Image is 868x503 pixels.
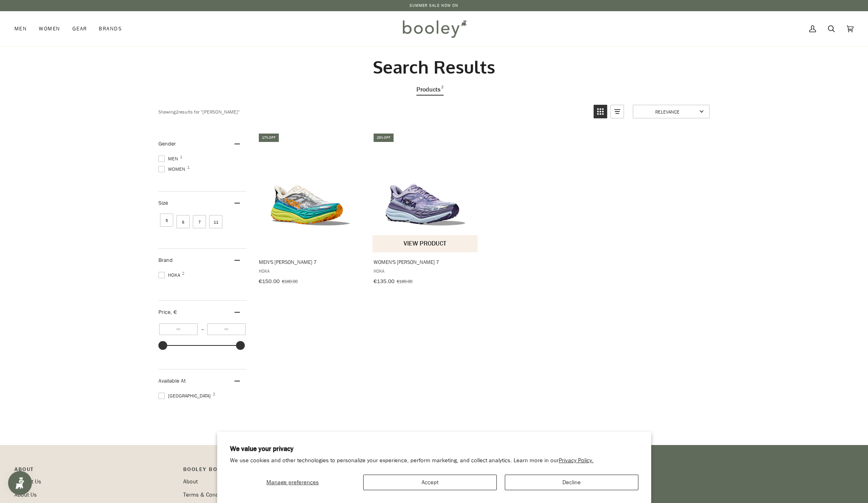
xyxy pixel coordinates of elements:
span: Size: 6 [176,215,190,228]
b: 2 [176,108,178,115]
span: 1 [187,166,190,170]
button: Decline [505,475,638,490]
span: €180.00 [397,278,412,285]
div: Showing results for " " [158,105,588,118]
button: View product [372,235,478,252]
span: Hoka [158,271,182,279]
span: Brands [99,25,122,33]
a: View list mode [610,105,624,118]
input: Maximum value [207,323,246,335]
a: Terms & Conditions [183,491,232,499]
a: SUMMER SALE NOW ON [410,2,459,8]
span: €135.00 [374,277,394,285]
span: Size: 5 [160,214,173,227]
span: 1 [180,155,182,159]
span: Manage preferences [266,479,319,486]
span: Available At [158,377,186,385]
span: – [198,326,207,333]
img: Booley [399,17,469,40]
h2: Search Results [158,56,710,78]
a: Men's Stinson 7 [258,132,364,287]
a: About [183,478,198,485]
span: , € [170,308,177,316]
p: Pipeline_Footer Main [14,465,175,477]
span: 2 [213,392,215,396]
span: Gender [158,140,176,148]
a: Gear [66,11,93,46]
a: Sort options [633,105,710,118]
img: Hoka Men's Stinson 7 White / Evening Primrose - Booley Galway [258,140,364,246]
span: [GEOGRAPHIC_DATA] [158,392,213,399]
button: Manage preferences [230,475,356,490]
h2: We value your privacy [230,445,638,453]
span: Hoka [374,267,477,274]
button: Accept [363,475,497,490]
span: Brand [158,256,173,264]
span: €150.00 [259,277,280,285]
span: Men's [PERSON_NAME] 7 [259,258,362,265]
a: View grid mode [594,105,607,118]
a: Women's Stinson 7 [372,132,478,287]
span: Size: 7 [193,215,206,228]
p: We use cookies and other technologies to personalize your experience, perform marketing, and coll... [230,457,638,465]
span: Gear [72,25,87,33]
span: Women's [PERSON_NAME] 7 [374,258,477,265]
a: Privacy Policy. [559,457,594,464]
span: Men [158,155,180,162]
a: Men [14,11,33,46]
a: View Products Tab [416,84,444,96]
span: Men [14,25,27,33]
a: Brands [93,11,128,46]
span: Women [158,166,188,173]
span: Price [158,308,177,316]
div: 25% off [374,134,394,142]
a: Women [33,11,66,46]
img: Hoka Women's Stinson 7 Cosmic Sky / Meteor - Booley Galway [372,140,478,246]
span: 2 [441,84,444,95]
span: Size: 11 [209,215,222,228]
input: Minimum value [159,323,198,335]
span: Women [39,25,60,33]
div: 17% off [259,134,279,142]
iframe: Button to open loyalty program pop-up [8,471,32,495]
p: Booley Bonus [183,465,344,477]
span: Relevance [638,108,697,115]
span: 2 [182,271,184,275]
span: Size [158,199,168,207]
span: €180.00 [282,278,298,285]
span: Hoka [259,267,362,274]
